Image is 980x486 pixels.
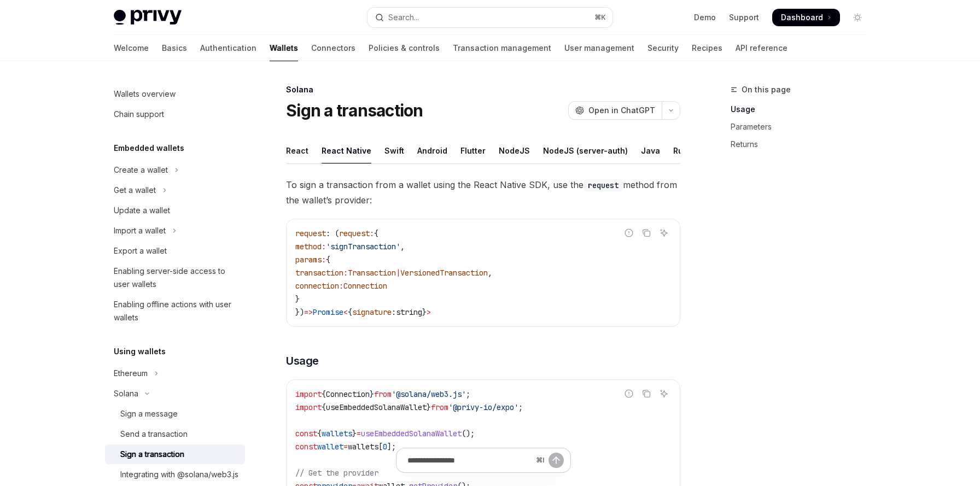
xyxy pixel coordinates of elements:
[295,255,322,265] span: params
[322,389,326,399] span: {
[564,35,634,61] a: User management
[105,261,245,294] a: Enabling server-side access to user wallets
[105,424,245,444] a: Send a transaction
[326,255,330,265] span: {
[736,35,787,61] a: API reference
[460,138,486,163] div: Flutter
[322,402,326,412] span: {
[114,204,170,217] div: Update a wallet
[114,244,167,257] div: Export a wallet
[692,35,722,61] a: Recipes
[588,105,655,116] span: Open in ChatGPT
[584,179,623,191] code: request
[105,201,245,220] a: Update a wallet
[387,442,396,452] span: ];
[348,442,378,452] span: wallets
[657,387,671,401] button: Ask AI
[105,404,245,424] a: Sign a message
[343,268,348,278] span: :
[105,180,245,200] button: Toggle Get a wallet section
[427,402,431,412] span: }
[343,307,348,317] span: <
[462,429,475,438] span: ();
[731,118,875,136] a: Parameters
[286,177,680,208] span: To sign a transaction from a wallet using the React Native SDK, use the method from the wallet’s ...
[295,307,304,317] span: })
[352,307,392,317] span: signature
[400,268,488,278] span: VersionedTransaction
[120,407,178,420] div: Sign a message
[326,242,400,251] span: 'signTransaction'
[543,138,628,163] div: NodeJS (server-auth)
[453,35,551,61] a: Transaction management
[317,429,322,438] span: {
[286,138,308,163] div: React
[488,268,492,278] span: ,
[466,389,470,399] span: ;
[114,298,238,324] div: Enabling offline actions with user wallets
[295,268,343,278] span: transaction
[295,389,322,399] span: import
[162,35,187,61] a: Basics
[295,442,317,452] span: const
[370,389,374,399] span: }
[781,12,823,23] span: Dashboard
[270,35,298,61] a: Wallets
[114,184,156,197] div: Get a wallet
[322,138,371,163] div: React Native
[639,226,654,240] button: Copy the contents from the code block
[105,221,245,241] button: Toggle Import a wallet section
[400,242,405,251] span: ,
[374,229,378,238] span: {
[396,307,422,317] span: string
[384,138,404,163] div: Swift
[357,429,361,438] span: =
[295,242,322,251] span: method
[657,226,671,240] button: Ask AI
[731,101,875,118] a: Usage
[114,367,148,380] div: Ethereum
[594,13,606,22] span: ⌘ K
[622,226,636,240] button: Report incorrect code
[348,307,352,317] span: {
[417,138,447,163] div: Android
[114,87,176,101] div: Wallets overview
[849,9,866,26] button: Toggle dark mode
[317,442,343,452] span: wallet
[361,429,462,438] span: useEmbeddedSolanaWallet
[105,241,245,261] a: Export a wallet
[352,429,357,438] span: }
[105,364,245,383] button: Toggle Ethereum section
[120,448,184,461] div: Sign a transaction
[326,402,427,412] span: useEmbeddedSolanaWallet
[313,307,343,317] span: Promise
[383,442,387,452] span: 0
[392,389,466,399] span: '@solana/web3.js'
[427,307,431,317] span: >
[304,307,313,317] span: =>
[641,138,660,163] div: Java
[549,453,564,468] button: Send message
[518,402,523,412] span: ;
[407,448,532,472] input: Ask a question...
[448,402,518,412] span: '@privy-io/expo'
[369,35,440,61] a: Policies & controls
[378,442,383,452] span: [
[105,384,245,403] button: Toggle Solana section
[322,255,326,265] span: :
[120,468,238,481] div: Integrating with @solana/web3.js
[673,138,690,163] div: Rust
[286,101,423,120] h1: Sign a transaction
[694,12,716,23] a: Demo
[105,444,245,464] a: Sign a transaction
[422,307,427,317] span: }
[114,142,184,155] h5: Embedded wallets
[114,387,138,400] div: Solana
[622,387,636,401] button: Report incorrect code
[286,353,319,368] span: Usage
[114,224,166,237] div: Import a wallet
[105,160,245,180] button: Toggle Create a wallet section
[295,294,300,304] span: }
[731,136,875,153] a: Returns
[639,387,654,401] button: Copy the contents from the code block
